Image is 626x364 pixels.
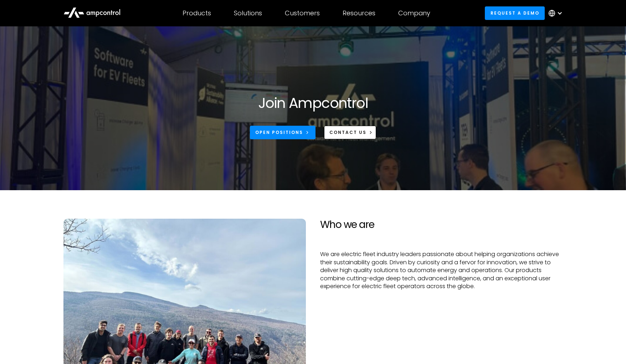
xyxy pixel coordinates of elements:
[285,9,320,17] div: Customers
[343,9,375,17] div: Resources
[234,9,262,17] div: Solutions
[324,126,376,139] a: CONTACT US
[485,6,545,20] a: Request a demo
[258,94,368,111] h1: Join Ampcontrol
[183,9,211,17] div: Products
[320,219,563,231] h2: Who we are
[320,250,563,290] p: We are electric fleet industry leaders passionate about helping organizations achieve their susta...
[398,9,430,17] div: Company
[250,126,315,139] a: Open Positions
[329,129,366,136] div: CONTACT US
[255,129,303,136] div: Open Positions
